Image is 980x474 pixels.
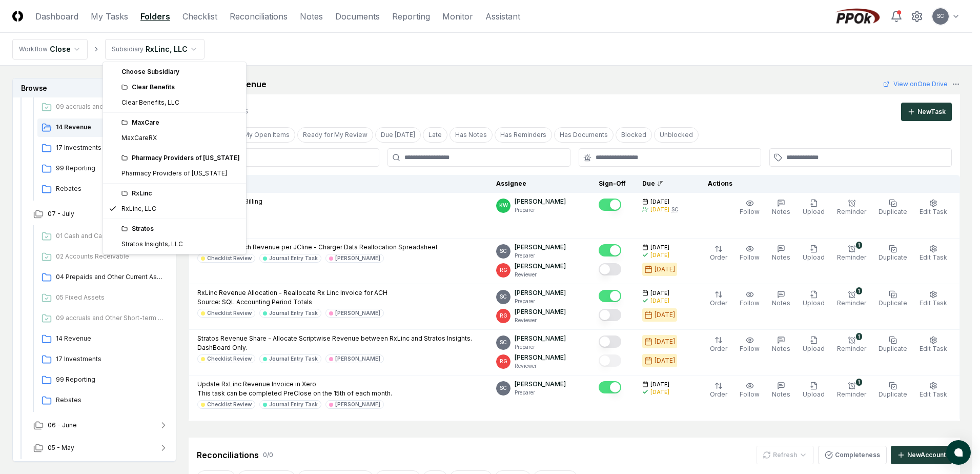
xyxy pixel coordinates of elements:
[121,224,240,233] div: Stratos
[121,98,179,107] div: Clear Benefits, LLC
[121,169,227,178] div: Pharmacy Providers of [US_STATE]
[121,133,157,143] div: MaxCareRX
[121,240,183,249] div: Stratos Insights, LLC
[105,64,244,80] div: Choose Subsidiary
[121,153,240,163] div: Pharmacy Providers of [US_STATE]
[121,118,240,127] div: MaxCare
[121,83,240,92] div: Clear Benefits
[121,204,156,213] div: RxLinc, LLC
[121,189,240,198] div: RxLinc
